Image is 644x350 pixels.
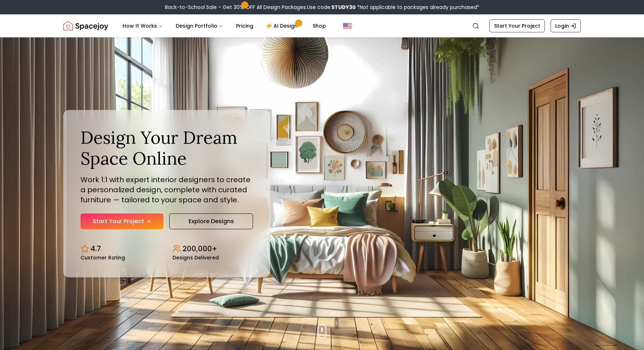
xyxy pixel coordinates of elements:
[80,175,253,205] p: Work 1:1 with expert interior designers to create a personalized design, complete with curated fu...
[80,213,164,229] a: Start Your Project
[63,14,581,37] nav: Global
[63,19,108,33] a: Spacejoy
[63,19,108,33] img: Spacejoy Logo
[331,4,356,11] b: STUDY30
[356,4,479,11] span: *Not applicable to packages already purchased*
[551,19,581,32] a: Login
[170,19,229,33] button: Design Portfolio
[169,213,253,229] a: Explore Designs
[80,238,253,260] div: Design stats
[172,255,219,260] small: Designs Delivered
[489,19,545,32] a: Start Your Project
[230,19,259,33] a: Pricing
[117,19,332,33] nav: Main
[183,244,217,254] p: 200,000+
[165,4,479,11] div: Back-to-School Sale – Get 30% OFF All Design Packages.
[80,255,125,260] small: Customer Rating
[261,19,305,33] a: AI Design
[117,19,169,33] button: How It Works
[343,22,352,30] img: United States
[307,4,356,11] span: Use code:
[91,244,101,254] p: 4.7
[80,127,253,169] h1: Design Your Dream Space Online
[307,19,332,33] a: Shop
